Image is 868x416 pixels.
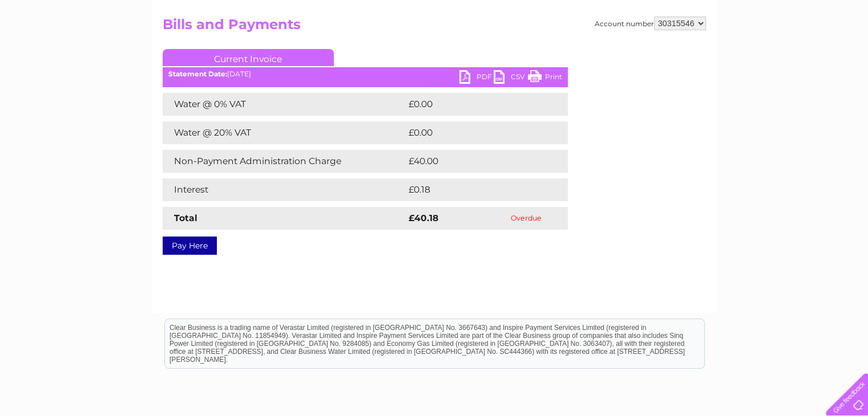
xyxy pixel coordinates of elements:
[728,48,762,57] a: Telecoms
[406,178,540,201] td: £0.18
[792,48,820,57] a: Contact
[769,48,785,57] a: Blog
[595,17,706,30] div: Account number
[409,213,438,223] strong: £40.18
[163,121,406,144] td: Water @ 20% VAT
[30,30,88,64] img: logo.png
[168,70,227,78] b: Statement Date:
[667,48,689,57] a: Water
[485,207,567,230] td: Overdue
[653,6,732,20] a: 0333 014 3131
[830,48,857,57] a: Log out
[163,93,406,116] td: Water @ 0% VAT
[406,93,542,116] td: £0.00
[406,121,542,144] td: £0.00
[165,6,704,55] div: Clear Business is a trading name of Verastar Limited (registered in [GEOGRAPHIC_DATA] No. 3667643...
[163,49,334,66] a: Current Invoice
[163,236,217,255] a: Pay Here
[163,17,706,38] h2: Bills and Payments
[174,213,197,223] strong: Total
[459,70,494,87] a: PDF
[163,178,406,201] td: Interest
[163,150,406,173] td: Non-Payment Administration Charge
[528,70,562,87] a: Print
[696,48,721,57] a: Energy
[494,70,528,87] a: CSV
[406,150,546,173] td: £40.00
[163,70,568,78] div: [DATE]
